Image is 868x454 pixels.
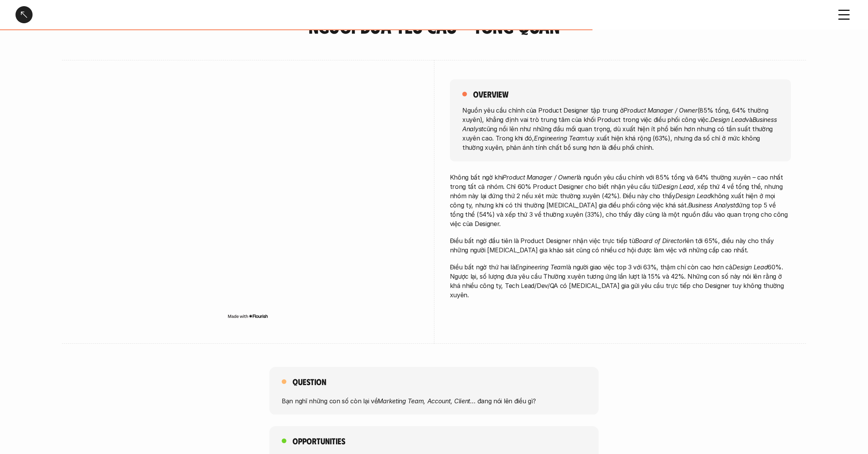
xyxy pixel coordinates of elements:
em: Design Lead [732,263,768,271]
h5: Question [293,376,326,387]
h5: Opportunities [293,435,345,446]
em: Marketing Team, Account, Client [377,397,470,404]
em: Business Analyst [688,201,735,209]
p: Bạn nghĩ những con số còn lại về … đang nói lên điều gì? [282,396,586,405]
em: Product Manager / Owner [623,106,697,114]
iframe: Interactive or visual content [77,79,418,312]
img: Made with Flourish [227,313,268,319]
em: Engineering Team [534,134,584,142]
p: Điều bất ngờ đầu tiên là Product Designer nhận việc trực tiếp từ lên tới 65%, điều này cho thấy n... [450,236,791,255]
em: Product Manager / Owner [503,173,576,181]
em: Design Lead [675,192,711,200]
p: Điều bất ngờ thứ hai là là người giao việc top 3 với 63%, thậm chí còn cao hơn cả 60%. Ngược lại,... [450,262,791,300]
em: Design Lead [710,115,746,123]
p: Không bất ngờ khi là nguồn yêu cầu chính với 85% tổng và 64% thường xuyên – cao nhất trong tất cả... [450,173,791,228]
em: Engineering Team [515,263,566,271]
h5: overview [473,89,508,99]
em: Design Lead [658,183,694,190]
em: Board of Director [635,237,685,245]
em: Business Analyst [462,115,778,132]
p: Nguồn yêu cầu chính của Product Designer tập trung ở (85% tổng, 64% thường xuyên), khẳng định vai... [462,105,778,152]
